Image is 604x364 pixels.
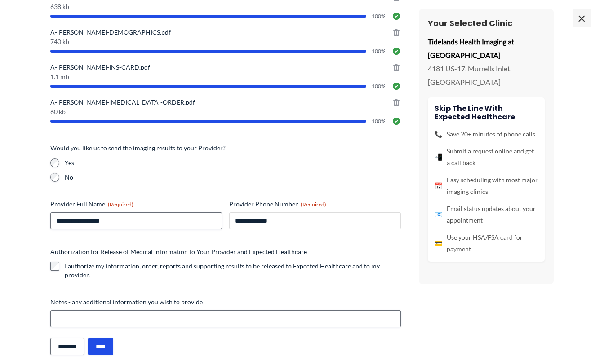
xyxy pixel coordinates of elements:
[229,200,401,209] label: Provider Phone Number
[435,151,442,163] span: 📲
[50,4,401,10] span: 638 kb
[435,128,442,140] span: 📞
[50,247,307,256] legend: Authorization for Release of Medical Information to Your Provider and Expected Healthcare
[435,232,538,255] li: Use your HSA/FSA card for payment
[435,174,538,197] li: Easy scheduling with most major imaging clinics
[435,237,442,249] span: 💳
[50,63,401,72] span: A-[PERSON_NAME]-INS-CARD.pdf
[428,62,545,88] p: 4181 US-17, Murrells Inlet, [GEOGRAPHIC_DATA]
[435,145,538,169] li: Submit a request online and get a call back
[435,209,442,220] span: 📧
[428,18,545,28] h3: Your Selected Clinic
[372,118,386,124] span: 100%
[428,35,545,61] p: Tidelands Health Imaging at [GEOGRAPHIC_DATA]
[435,203,538,226] li: Email status updates about your appointment
[65,158,401,167] label: Yes
[50,28,401,37] span: A-[PERSON_NAME]-DEMOGRAPHICS.pdf
[573,9,591,27] span: ×
[435,180,442,192] span: 📅
[301,201,326,208] span: (Required)
[372,48,386,54] span: 100%
[65,173,401,182] label: No
[50,200,222,209] label: Provider Full Name
[50,298,401,307] label: Notes - any additional information you wish to provide
[372,13,386,19] span: 100%
[65,262,401,280] label: I authorize my information, order, reports and supporting results to be released to Expected Heal...
[435,128,538,140] li: Save 20+ minutes of phone calls
[50,74,401,80] span: 1.1 mb
[50,109,401,115] span: 60 kb
[108,201,133,208] span: (Required)
[50,39,401,45] span: 740 kb
[435,104,538,121] h4: Skip the line with Expected Healthcare
[50,144,226,153] legend: Would you like us to send the imaging results to your Provider?
[50,98,401,107] span: A-[PERSON_NAME]-[MEDICAL_DATA]-ORDER.pdf
[372,83,386,89] span: 100%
